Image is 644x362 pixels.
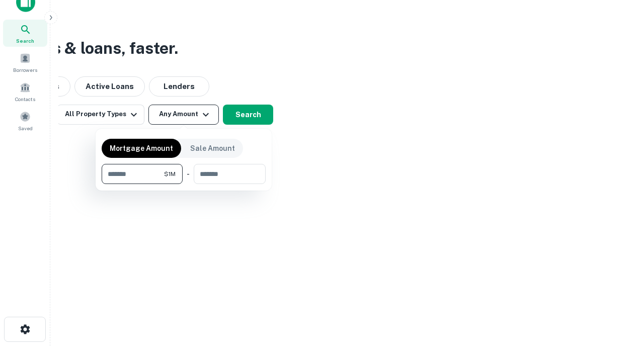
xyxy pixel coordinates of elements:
[110,143,173,154] p: Mortgage Amount
[164,169,176,178] span: $1M
[190,143,235,154] p: Sale Amount
[187,164,190,184] div: -
[594,282,644,330] iframe: Chat Widget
